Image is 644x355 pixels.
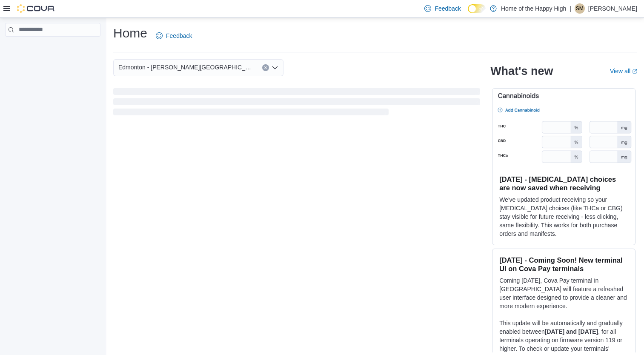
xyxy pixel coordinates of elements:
[576,3,584,14] span: SM
[468,13,468,14] span: Dark Mode
[490,64,553,78] h2: What's new
[468,4,486,13] input: Dark Mode
[499,256,628,273] h3: [DATE] - Coming Soon! New terminal UI on Cova Pay terminals
[570,3,571,14] p: |
[435,4,461,13] span: Feedback
[118,62,254,72] span: Edmonton - [PERSON_NAME][GEOGRAPHIC_DATA] - Pop's Cannabis
[499,175,628,192] h3: [DATE] - [MEDICAL_DATA] choices are now saved when receiving
[113,25,147,42] h1: Home
[272,64,278,71] button: Open list of options
[5,38,100,59] nav: Complex example
[610,68,637,74] a: View allExternal link
[152,27,195,44] a: Feedback
[113,90,480,117] span: Loading
[545,328,598,335] strong: [DATE] and [DATE]
[499,195,628,238] p: We've updated product receiving so your [MEDICAL_DATA] choices (like THCa or CBG) stay visible fo...
[575,3,585,14] div: Stephen MacInnis
[632,69,637,74] svg: External link
[166,31,192,40] span: Feedback
[588,3,637,14] p: [PERSON_NAME]
[262,64,269,71] button: Clear input
[501,3,566,14] p: Home of the Happy High
[499,276,628,310] p: Coming [DATE], Cova Pay terminal in [GEOGRAPHIC_DATA] will feature a refreshed user interface des...
[17,4,55,13] img: Cova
